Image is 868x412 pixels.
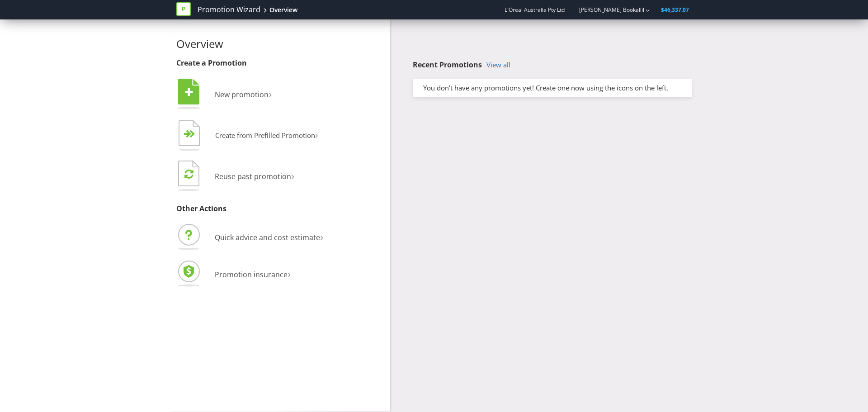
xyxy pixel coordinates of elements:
a: [PERSON_NAME] Bookallil [570,6,644,14]
span: Create from Prefilled Promotion [215,131,315,140]
span: L'Oreal Australia Pty Ltd [505,6,565,14]
a: Promotion Wizard [198,5,260,15]
a: Quick advice and cost estimate› [176,232,323,242]
span: Promotion insurance [215,270,288,279]
h2: Overview [176,38,383,50]
span: › [288,266,291,281]
tspan:  [189,130,195,138]
span: Quick advice and cost estimate [215,232,320,242]
a: Promotion insurance› [176,270,291,279]
span: Reuse past promotion [215,171,291,181]
span: $46,337.07 [661,6,689,14]
span: Recent Promotions [413,60,482,70]
h3: Create a Promotion [176,59,383,67]
span: New promotion [215,90,269,99]
span: › [269,86,272,101]
div: Overview [269,5,297,14]
span: › [315,128,318,142]
tspan:  [184,169,193,179]
h3: Other Actions [176,205,383,213]
tspan:  [185,87,193,97]
span: › [291,168,294,183]
a: View all [486,61,510,69]
button: Create from Prefilled Promotion› [176,118,319,154]
span: › [320,229,323,244]
div: You don't have any promotions yet! Create one now using the icons on the left. [416,83,688,93]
